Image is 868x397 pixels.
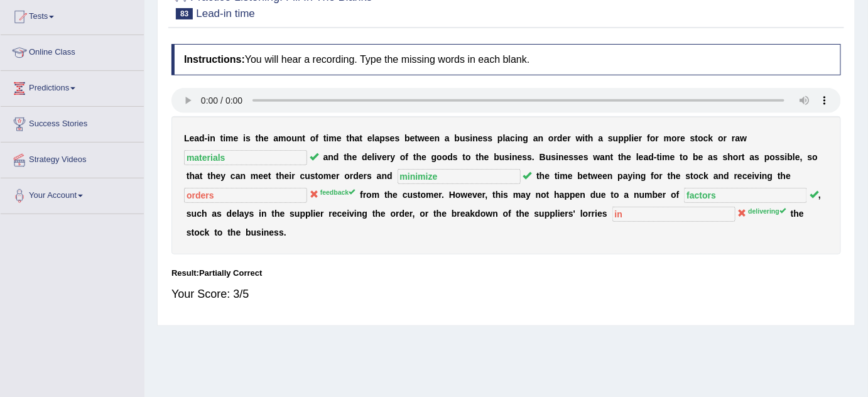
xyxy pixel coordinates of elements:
b: t [415,133,418,143]
b: t [302,133,305,143]
b: f [651,171,654,181]
input: blank [398,169,521,184]
b: w [591,171,598,181]
b: t [695,133,698,143]
b: t [610,152,614,162]
b: m [664,133,671,143]
b: e [352,152,357,162]
b: o [286,133,292,143]
b: h [728,152,734,162]
b: , [800,152,803,162]
b: Instructions: [184,54,245,65]
b: r [734,171,737,181]
b: g [768,171,773,181]
b: w [576,133,583,143]
b: n [241,171,246,181]
b: a [195,171,200,181]
b: a [377,171,382,181]
b: s [775,152,780,162]
b: e [263,171,268,181]
b: t [384,190,388,200]
b: t [463,152,466,162]
b: t [555,171,558,181]
b: k [708,133,713,143]
b: g [431,152,437,162]
b: t [418,190,421,200]
b: f [647,133,650,143]
b: r [387,152,390,162]
b: n [719,171,724,181]
b: n [472,133,478,143]
b: r [291,171,295,181]
b: e [627,152,632,162]
b: a [236,171,241,181]
b: p [764,152,770,162]
b: h [347,152,352,162]
b: e [367,152,372,162]
b: m [662,152,670,162]
b: t [585,133,589,143]
b: s [246,133,251,143]
a: Online Class [1,35,144,67]
b: u [460,133,465,143]
b: h [479,152,484,162]
b: h [279,171,285,181]
a: Predictions [1,71,144,102]
b: s [505,152,510,162]
b: s [755,152,760,162]
b: e [545,171,550,181]
b: t [315,171,318,181]
b: t [276,171,279,181]
b: e [598,171,603,181]
input: blank [184,150,307,165]
b: r [364,171,367,181]
b: b [404,133,410,143]
b: t [618,152,621,162]
b: h [588,133,594,143]
b: i [207,133,210,143]
b: r [350,171,353,181]
b: a [375,133,380,143]
b: o [683,152,688,162]
b: B [540,152,546,162]
b: o [654,171,659,181]
b: i [558,171,560,181]
b: n [607,171,613,181]
b: a [274,133,279,143]
b: d [353,171,359,181]
b: d [557,133,563,143]
b: o [548,133,554,143]
b: n [512,152,518,162]
small: Lead-in time [196,8,255,19]
b: t [476,152,479,162]
input: blank [684,188,807,203]
b: e [670,152,675,162]
b: s [569,152,574,162]
b: h [621,152,627,162]
b: a [533,133,538,143]
b: e [425,133,430,143]
b: o [437,152,442,162]
b: t [200,171,203,181]
b: n [328,152,334,162]
b: r [639,133,642,143]
b: t [256,133,259,143]
b: e [737,171,742,181]
b: s [523,152,528,162]
b: b [788,152,793,162]
b: t [268,171,271,181]
b: s [551,152,556,162]
b: o [421,190,426,200]
b: e [518,152,523,162]
b: s [413,190,418,200]
b: f [315,133,318,143]
b: e [634,133,639,143]
b: o [718,133,724,143]
b: o [650,133,656,143]
b: s [780,152,785,162]
b: e [484,152,489,162]
b: o [465,152,471,162]
b: m [225,133,233,143]
input: blank [184,188,307,203]
b: s [367,171,372,181]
